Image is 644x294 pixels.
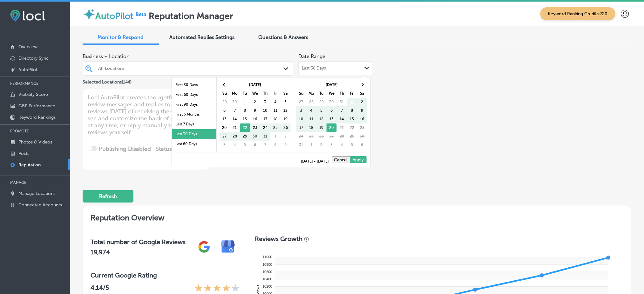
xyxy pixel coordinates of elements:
[296,98,306,106] td: 27
[347,141,357,149] td: 5
[220,89,230,98] th: Su
[302,66,326,71] span: Last 30 Days
[281,141,291,149] td: 9
[270,132,281,141] td: 1
[98,34,144,40] span: Monitor & Respond
[270,115,281,124] td: 18
[316,106,327,115] td: 5
[306,124,316,132] td: 18
[172,119,216,129] li: Last 7 Days
[250,98,260,106] td: 2
[337,132,347,141] td: 28
[357,106,367,115] td: 9
[18,44,37,50] p: Overview
[240,124,250,132] td: 22
[149,11,233,21] label: Reputation Manager
[18,56,49,61] p: Directory Sync
[220,115,230,124] td: 13
[306,115,316,124] td: 11
[91,248,186,256] h2: 19,974
[250,141,260,149] td: 6
[327,141,337,149] td: 3
[357,132,367,141] td: 30
[347,124,357,132] td: 22
[270,106,281,115] td: 11
[172,100,216,110] li: First 90 Days
[296,141,306,149] td: 31
[347,132,357,141] td: 29
[347,98,357,106] td: 1
[91,271,240,279] h3: Current Google Rating
[230,98,240,106] td: 30
[337,141,347,149] td: 4
[281,98,291,106] td: 5
[18,103,55,109] p: GBP Performance
[250,89,260,98] th: We
[240,89,250,98] th: Tu
[240,141,250,149] td: 5
[337,89,347,98] th: Th
[357,124,367,132] td: 23
[270,89,281,98] th: Fr
[240,106,250,115] td: 8
[296,115,306,124] td: 10
[18,162,41,168] p: Reputation
[262,263,272,266] tspan: 10800
[259,34,308,40] span: Questions & Answers
[357,141,367,149] td: 6
[172,110,216,119] li: First 6 Months
[250,124,260,132] td: 23
[83,77,132,85] p: Selected Locations ( 144 )
[327,98,337,106] td: 30
[18,191,55,196] p: Manage Locations
[327,132,337,141] td: 27
[230,132,240,141] td: 28
[327,106,337,115] td: 6
[316,124,327,132] td: 19
[327,124,337,132] td: 20
[220,106,230,115] td: 6
[316,141,327,149] td: 2
[327,115,337,124] td: 13
[18,151,29,156] p: Posts
[347,89,357,98] th: Fr
[337,115,347,124] td: 14
[316,115,327,124] td: 12
[316,89,327,98] th: Tu
[172,149,216,159] li: Last 90 Days
[260,106,270,115] td: 10
[220,98,230,106] td: 29
[230,89,240,98] th: Mo
[301,159,332,163] span: [DATE] - [DATE]
[10,10,45,22] img: fda3e92497d09a02dc62c9cd864e3231.png
[260,115,270,124] td: 17
[281,89,291,98] th: Sa
[296,89,306,98] th: Su
[172,129,216,139] li: Last 30 Days
[298,53,325,59] label: Date Range
[337,124,347,132] td: 21
[316,98,327,106] td: 29
[172,80,216,90] li: First 30 Days
[18,202,62,208] p: Connected Accounts
[270,124,281,132] td: 25
[306,81,357,89] th: [DATE]
[18,92,48,97] p: Visibility Score
[230,124,240,132] td: 21
[262,277,272,281] tspan: 10400
[255,235,303,243] h3: Reviews Growth
[230,141,240,149] td: 4
[296,132,306,141] td: 24
[262,285,272,289] tspan: 10200
[18,139,52,145] p: Photos & Videos
[296,124,306,132] td: 17
[98,66,284,71] div: All Locations
[281,115,291,124] td: 19
[347,106,357,115] td: 8
[250,106,260,115] td: 9
[18,67,37,72] p: AutoPilot
[316,132,327,141] td: 26
[220,124,230,132] td: 20
[83,190,133,203] button: Refresh
[83,53,293,59] span: Business + Location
